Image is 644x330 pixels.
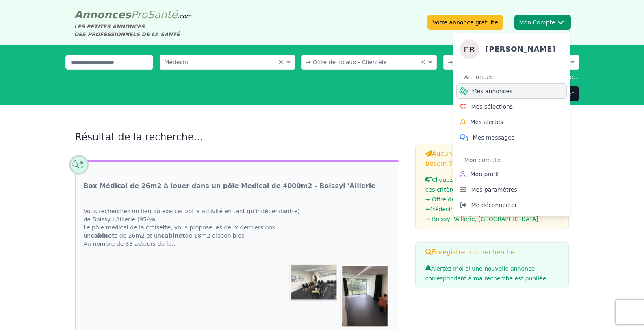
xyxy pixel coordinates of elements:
[425,149,559,168] h3: Aucune annonce correspond à votre besoin ?
[471,186,517,194] span: Mes paramètres
[419,58,426,66] span: Clear all
[456,197,567,213] a: Me déconnecter
[65,73,579,81] div: Affiner la recherche...
[456,83,567,99] a: Mes annonces
[473,133,515,142] span: Mes messages
[456,182,567,197] a: Mes paramètres
[471,201,517,209] span: Me déconnecter
[471,118,503,126] span: Mes alertes
[456,114,567,130] a: Mes alertes
[290,264,338,300] img: Box Médical de 26m2 à louer dans un pôle Medical de 4000m2 - Boissyl 'Aillerie
[471,170,499,178] span: Mon profil
[514,15,571,30] button: Mon CompteFranck[PERSON_NAME]AnnoncesMes annoncesMes sélectionsMes alertesMes messagesMon compteM...
[427,15,503,30] a: Votre annonce gratuite
[425,265,550,282] span: Alertez-moi si une nouvelle annonce correspondant à ma recherche est publiée !
[425,214,559,224] li: → Boissy-l'Aillerie, [GEOGRAPHIC_DATA]
[76,199,399,256] div: Vous recherchez un lieu où exercer votre activité en tant qu’indépendant(e) de Boissy l’Aillerie ...
[460,39,479,59] img: Franck
[91,232,115,239] strong: cabinet
[456,166,567,182] a: Mon profil
[147,9,178,21] span: Santé
[456,130,567,145] a: Mes messages
[472,87,513,95] span: Mes annonces
[464,70,567,83] div: Annonces
[131,9,147,21] span: Pro
[74,9,192,21] a: AnnoncesProSanté.com
[84,181,376,191] a: Box Médical de 26m2 à louer dans un pôle Medical de 4000m2 - Boissyl 'Aillerie
[75,131,399,144] h2: Résultat de la recherche...
[425,195,559,204] li: → Offre de locaux - Clientèle
[464,153,567,166] div: Mon compte
[74,9,131,21] span: Annonces
[471,103,513,111] span: Mes sélections
[456,99,567,114] a: Mes sélections
[161,232,185,239] strong: cabinet
[278,58,284,66] span: Clear all
[74,23,192,38] div: LES PETITES ANNONCES DES PROFESSIONNELS DE LA SANTÉ
[425,204,559,214] li: → Médecin
[178,13,191,20] span: .com
[486,44,556,55] h4: [PERSON_NAME]
[425,247,559,257] h3: Enregistrer ma recherche...
[425,177,559,224] a: Cliquez ici pour déposer une annonce avec ces critères :→ Offre de locaux - Clientèle→Médecin→ Bo...
[341,264,389,328] img: Box Médical de 26m2 à louer dans un pôle Medical de 4000m2 - Boissyl 'Aillerie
